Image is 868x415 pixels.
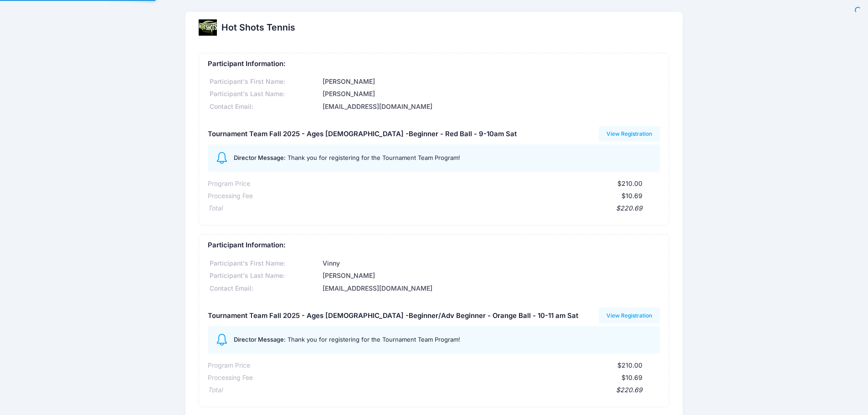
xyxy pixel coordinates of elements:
[208,77,321,87] div: Participant's First Name:
[208,89,321,99] div: Participant's Last Name:
[208,179,250,189] div: Program Price
[208,284,321,293] div: Contact Email:
[208,204,222,213] div: Total
[321,102,660,112] div: [EMAIL_ADDRESS][DOMAIN_NAME]
[208,259,321,268] div: Participant's First Name:
[321,77,660,87] div: [PERSON_NAME]
[617,179,642,187] span: $210.00
[222,385,642,395] div: $220.69
[321,89,660,99] div: [PERSON_NAME]
[234,336,286,343] span: Director Message:
[321,284,660,293] div: [EMAIL_ADDRESS][DOMAIN_NAME]
[208,271,321,281] div: Participant's Last Name:
[208,373,253,383] div: Processing Fee
[222,204,642,213] div: $220.69
[208,385,222,395] div: Total
[208,191,253,201] div: Processing Fee
[208,102,321,112] div: Contact Email:
[221,22,295,33] h2: Hot Shots Tennis
[288,336,460,343] span: Thank you for registering for the Tournament Team Program!
[617,361,642,369] span: $210.00
[208,312,578,320] h5: Tournament Team Fall 2025 - Ages [DEMOGRAPHIC_DATA] -Beginner/Adv Beginner - Orange Ball - 10-11 ...
[208,130,517,138] h5: Tournament Team Fall 2025 - Ages [DEMOGRAPHIC_DATA] -Beginner - Red Ball - 9-10am Sat
[253,373,642,383] div: $10.69
[208,361,250,370] div: Program Price
[208,60,660,68] h5: Participant Information:
[253,191,642,201] div: $10.69
[599,307,660,323] a: View Registration
[599,126,660,142] a: View Registration
[208,241,660,250] h5: Participant Information:
[321,271,660,281] div: [PERSON_NAME]
[234,154,286,161] span: Director Message:
[288,154,460,161] span: Thank you for registering for the Tournament Team Program!
[321,259,660,268] div: Vinny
